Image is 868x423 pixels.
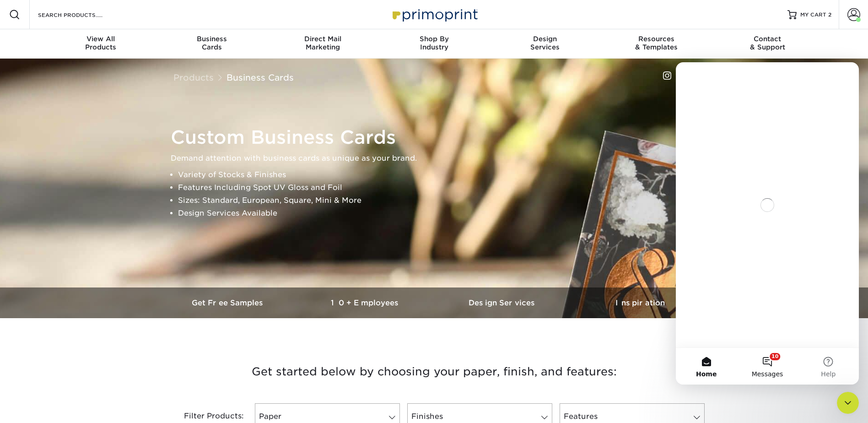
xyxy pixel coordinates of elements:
[267,29,378,59] a: Direct MailMarketing
[601,35,712,51] div: & Templates
[601,29,712,59] a: Resources& Templates
[490,35,601,51] div: Services
[171,152,706,165] p: Demand attention with business cards as unique as your brand.
[434,287,571,318] a: Design Services
[156,29,267,59] a: BusinessCards
[837,392,859,414] iframe: Intercom live chat
[156,35,267,43] span: Business
[160,287,297,318] a: Get Free Samples
[267,35,378,51] div: Marketing
[156,35,267,51] div: Cards
[800,11,826,19] span: MY CART
[828,11,831,18] span: 2
[676,62,859,385] iframe: Intercom live chat
[171,126,706,148] h1: Custom Business Cards
[378,35,490,43] span: Shop By
[37,9,126,20] input: SEARCH PRODUCTS.....
[167,351,702,392] h3: Get started below by choosing your paper, finish, and features:
[45,29,156,59] a: View AllProducts
[378,35,490,51] div: Industry
[712,29,823,59] a: Contact& Support
[178,168,706,181] li: Variety of Stocks & Finishes
[388,5,480,24] img: Primoprint
[378,29,490,59] a: Shop ByIndustry
[178,181,706,194] li: Features Including Spot UV Gloss and Foil
[178,207,706,220] li: Design Services Available
[160,298,297,307] h3: Get Free Samples
[490,29,601,59] a: DesignServices
[297,298,434,307] h3: 10+ Employees
[297,287,434,318] a: 10+ Employees
[712,35,823,43] span: Contact
[45,35,156,43] span: View All
[571,298,709,307] h3: Inspiration
[434,298,571,307] h3: Design Services
[490,35,601,43] span: Design
[226,72,294,82] a: Business Cards
[601,35,712,43] span: Resources
[178,194,706,207] li: Sizes: Standard, European, Square, Mini & More
[267,35,378,43] span: Direct Mail
[173,72,214,82] a: Products
[45,35,156,51] div: Products
[571,287,709,318] a: Inspiration
[712,35,823,51] div: & Support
